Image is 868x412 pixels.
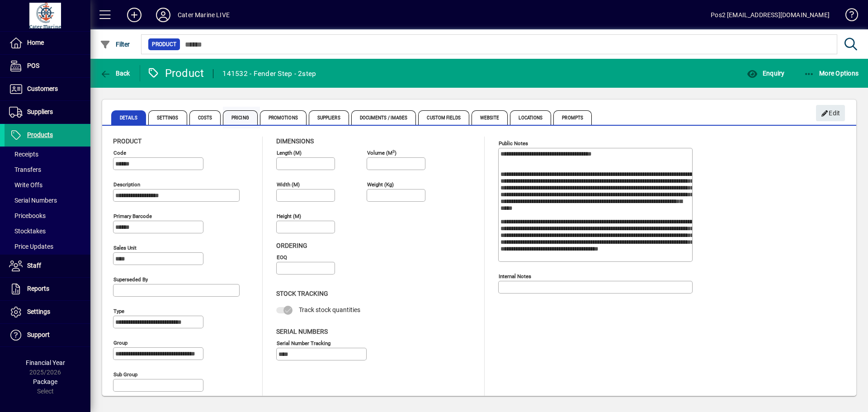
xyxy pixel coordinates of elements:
[839,2,857,31] a: Knowledge Base
[5,193,90,208] a: Serial Numbers
[5,78,90,100] a: Customers
[33,378,57,385] span: Package
[113,371,137,378] mat-label: Sub group
[802,65,861,81] button: More Options
[276,137,314,145] span: Dimensions
[5,324,90,346] a: Support
[5,32,90,54] a: Home
[277,340,330,346] mat-label: Serial Number tracking
[367,181,394,188] mat-label: Weight (Kg)
[5,177,90,193] a: Write Offs
[745,65,787,81] button: Enquiry
[5,147,90,162] a: Receipts
[277,181,300,188] mat-label: Width (m)
[9,243,53,250] span: Price Updates
[5,255,90,277] a: Staff
[100,70,130,77] span: Back
[499,140,528,147] mat-label: Public Notes
[804,70,859,77] span: More Options
[277,254,287,260] mat-label: EOQ
[27,108,53,115] span: Suppliers
[113,137,142,145] span: Product
[392,149,395,153] sup: 3
[27,262,41,269] span: Staff
[113,276,148,283] mat-label: Superseded by
[27,331,50,338] span: Support
[149,7,178,23] button: Profile
[113,340,127,346] mat-label: Group
[276,328,328,335] span: Serial Numbers
[553,110,592,125] span: Prompts
[148,110,187,125] span: Settings
[98,36,132,52] button: Filter
[821,106,840,121] span: Edit
[351,110,416,125] span: Documents / Images
[816,105,845,121] button: Edit
[5,301,90,323] a: Settings
[418,110,469,125] span: Custom Fields
[27,62,39,69] span: POS
[9,212,46,219] span: Pricebooks
[9,227,46,235] span: Stocktakes
[747,70,784,77] span: Enquiry
[260,110,307,125] span: Promotions
[113,213,152,219] mat-label: Primary barcode
[309,110,349,125] span: Suppliers
[147,66,204,81] div: Product
[223,110,258,125] span: Pricing
[222,66,316,81] div: 141532 - Fender Step - 2step
[111,110,146,125] span: Details
[113,150,126,156] mat-label: Code
[277,213,301,219] mat-label: Height (m)
[26,359,65,366] span: Financial Year
[9,197,57,204] span: Serial Numbers
[178,8,230,22] div: Cater Marine LIVE
[113,181,140,188] mat-label: Description
[5,162,90,177] a: Transfers
[510,110,551,125] span: Locations
[5,101,90,123] a: Suppliers
[113,308,124,314] mat-label: Type
[5,278,90,300] a: Reports
[152,40,176,49] span: Product
[100,41,130,48] span: Filter
[5,208,90,223] a: Pricebooks
[299,306,360,313] span: Track stock quantities
[27,39,44,46] span: Home
[189,110,221,125] span: Costs
[5,239,90,254] a: Price Updates
[5,223,90,239] a: Stocktakes
[27,131,53,138] span: Products
[98,65,132,81] button: Back
[276,290,328,297] span: Stock Tracking
[499,273,531,279] mat-label: Internal Notes
[27,85,58,92] span: Customers
[711,8,830,22] div: Pos2 [EMAIL_ADDRESS][DOMAIN_NAME]
[9,151,38,158] span: Receipts
[5,55,90,77] a: POS
[113,245,137,251] mat-label: Sales unit
[27,308,50,315] span: Settings
[367,150,396,156] mat-label: Volume (m )
[277,150,302,156] mat-label: Length (m)
[120,7,149,23] button: Add
[276,242,307,249] span: Ordering
[27,285,49,292] span: Reports
[9,181,42,189] span: Write Offs
[9,166,41,173] span: Transfers
[90,65,140,81] app-page-header-button: Back
[472,110,508,125] span: Website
